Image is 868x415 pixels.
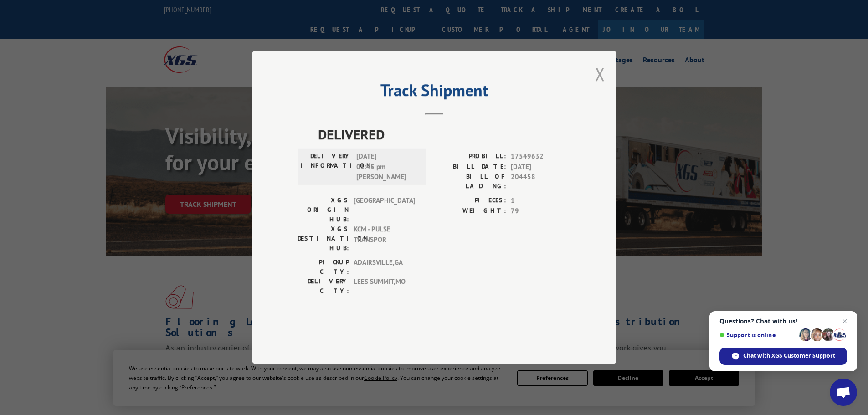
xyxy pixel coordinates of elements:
[354,225,415,253] span: KCM - PULSE TRANSPOR
[356,152,418,183] span: [DATE] 01:45 pm [PERSON_NAME]
[318,124,571,145] span: DELIVERED
[298,196,349,225] label: XGS ORIGIN HUB:
[298,84,571,101] h2: Track Shipment
[434,206,506,216] label: WEIGHT:
[298,277,349,296] label: DELIVERY CITY:
[511,172,571,191] span: 204458
[830,379,857,406] a: Open chat
[298,225,349,253] label: XGS DESTINATION HUB:
[719,332,796,338] span: Support is online
[434,172,506,191] label: BILL OF LADING:
[434,152,506,162] label: PROBILL:
[511,152,571,162] span: 17549632
[298,258,349,277] label: PICKUP CITY:
[743,352,835,360] span: Chat with XGS Customer Support
[511,162,571,172] span: [DATE]
[719,318,847,325] span: Questions? Chat with us!
[300,152,352,183] label: DELIVERY INFORMATION:
[595,62,605,86] button: Close modal
[719,348,847,365] span: Chat with XGS Customer Support
[434,196,506,206] label: PIECES:
[354,196,415,225] span: [GEOGRAPHIC_DATA]
[434,162,506,172] label: BILL DATE:
[511,206,571,216] span: 79
[354,277,415,296] span: LEES SUMMIT , MO
[511,196,571,206] span: 1
[354,258,415,277] span: ADAIRSVILLE , GA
